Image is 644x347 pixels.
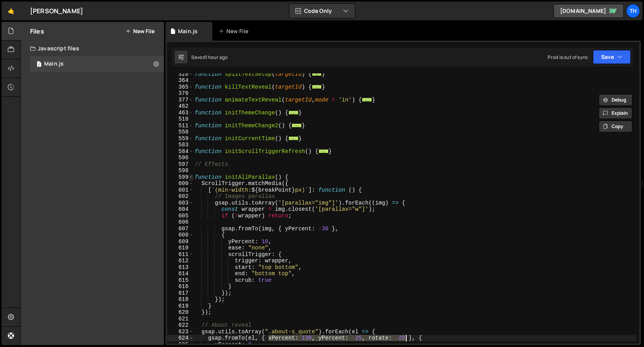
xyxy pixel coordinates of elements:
[167,97,194,103] div: 377
[30,6,83,16] div: [PERSON_NAME]
[167,71,194,78] div: 328
[599,121,632,132] button: Copy
[125,28,155,34] button: New File
[167,161,194,168] div: 597
[312,71,322,76] span: ...
[167,187,194,194] div: 601
[167,110,194,116] div: 463
[167,277,194,284] div: 615
[167,90,194,97] div: 376
[167,258,194,264] div: 612
[167,290,194,297] div: 617
[167,251,194,258] div: 611
[167,193,194,200] div: 602
[167,123,194,129] div: 511
[167,129,194,135] div: 558
[167,135,194,142] div: 559
[362,97,372,101] span: ...
[167,213,194,219] div: 605
[219,27,251,35] div: New File
[167,296,194,303] div: 618
[30,56,164,72] div: 16840/46037.js
[37,62,41,68] span: 1
[167,148,194,155] div: 584
[205,54,228,61] div: 1 hour ago
[167,322,194,329] div: 622
[599,107,632,119] button: Explain
[167,174,194,181] div: 599
[548,54,588,61] div: Prod is out of sync
[167,142,194,148] div: 583
[191,54,228,61] div: Saved
[167,303,194,310] div: 619
[292,123,302,127] span: ...
[167,84,194,91] div: 365
[167,283,194,290] div: 616
[167,316,194,322] div: 621
[312,84,322,89] span: ...
[167,155,194,161] div: 596
[167,226,194,232] div: 607
[626,4,640,18] a: Th
[288,110,299,114] span: ...
[167,245,194,251] div: 610
[318,149,329,153] span: ...
[593,50,631,64] button: Save
[178,27,197,35] div: Main.js
[44,61,64,68] div: Main.js
[167,219,194,226] div: 606
[167,200,194,206] div: 603
[167,264,194,271] div: 613
[167,335,194,342] div: 624
[167,232,194,238] div: 608
[288,136,299,140] span: ...
[167,309,194,316] div: 620
[167,206,194,213] div: 604
[167,167,194,174] div: 598
[167,77,194,84] div: 364
[167,270,194,277] div: 614
[553,4,624,18] a: [DOMAIN_NAME]
[30,27,44,36] h2: Files
[2,2,21,20] a: 🤙
[167,238,194,245] div: 609
[289,4,355,18] button: Code Only
[21,41,164,56] div: Javascript files
[167,116,194,123] div: 510
[167,103,194,110] div: 462
[599,94,632,106] button: Debug
[167,329,194,335] div: 623
[167,180,194,187] div: 600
